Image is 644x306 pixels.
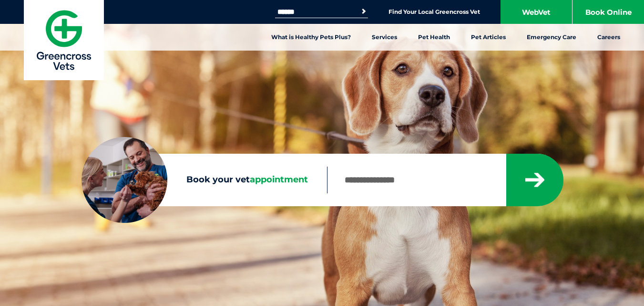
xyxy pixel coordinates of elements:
button: Search [359,7,368,16]
a: Pet Articles [460,24,516,51]
a: Emergency Care [516,24,587,51]
a: What is Healthy Pets Plus? [261,24,361,51]
span: appointment [250,174,308,185]
a: Find Your Local Greencross Vet [388,8,480,16]
a: Services [361,24,408,51]
label: Book your vet [82,173,327,187]
a: Careers [587,24,631,51]
a: Pet Health [408,24,460,51]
